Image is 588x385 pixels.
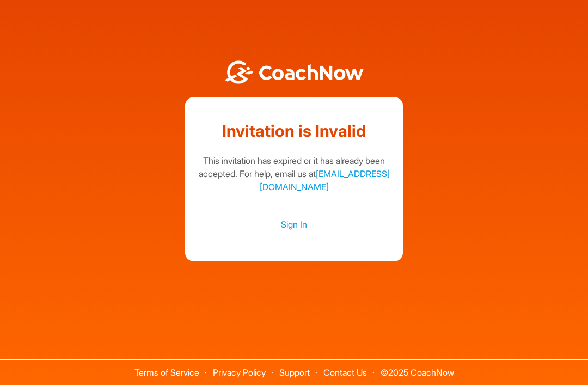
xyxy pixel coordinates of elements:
img: BwLJSsUCoWCh5upNqxVrqldRgqLPVwmV24tXu5FoVAoFEpwwqQ3VIfuoInZCoVCoTD4vwADAC3ZFMkVEQFDAAAAAElFTkSuQmCC [223,60,365,84]
a: Contact Us [323,367,367,378]
h1: Invitation is Invalid [196,119,392,143]
a: Sign In [196,217,392,231]
a: Terms of Service [134,367,199,378]
span: © 2025 CoachNow [375,360,460,377]
a: Support [279,367,310,378]
a: [EMAIL_ADDRESS][DOMAIN_NAME] [260,168,390,192]
a: Privacy Policy [213,367,266,378]
div: This invitation has expired or it has already been accepted. For help, email us at [196,154,392,193]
